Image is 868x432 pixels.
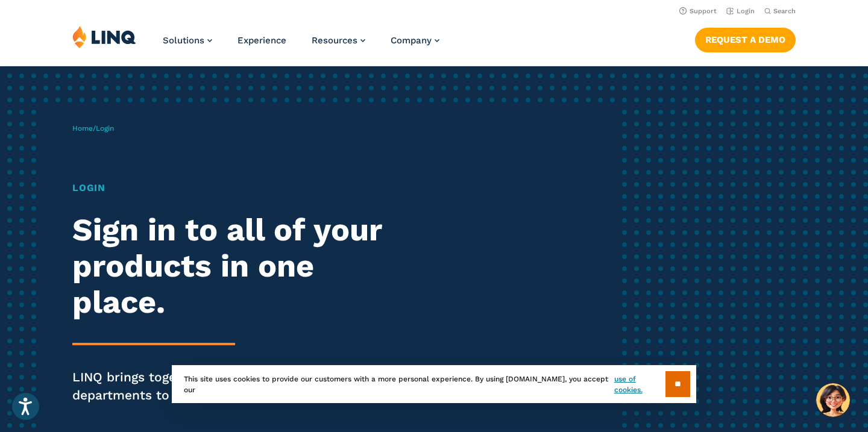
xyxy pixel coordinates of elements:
button: Hello, have a question? Let’s chat. [816,383,850,417]
a: Login [726,7,755,15]
nav: Primary Navigation [163,25,439,65]
a: Home [72,124,93,133]
a: Company [391,35,439,46]
span: Search [773,7,796,15]
a: Experience [237,35,286,46]
button: Open Search Bar [764,7,796,16]
a: use of cookies. [614,374,665,395]
a: Solutions [163,35,212,46]
span: / [72,124,114,133]
span: Company [391,35,432,46]
img: LINQ | K‑12 Software [72,25,136,48]
a: Resources [312,35,365,46]
span: Solutions [163,35,204,46]
div: This site uses cookies to provide our customers with a more personal experience. By using [DOMAIN... [172,365,696,403]
span: Login [96,124,114,133]
h1: Login [72,181,407,195]
nav: Button Navigation [695,25,796,52]
h2: Sign in to all of your products in one place. [72,212,407,320]
a: Support [679,7,717,15]
p: LINQ brings together students, parents and all your departments to improve efficiency and transpa... [72,368,407,404]
a: Request a Demo [695,28,796,52]
span: Resources [312,35,357,46]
